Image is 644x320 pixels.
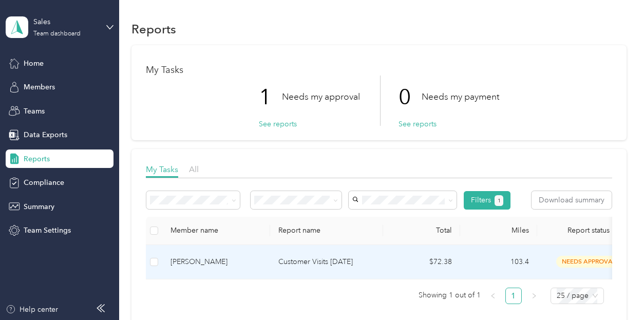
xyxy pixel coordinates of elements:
button: Help center [6,304,58,315]
h1: Reports [131,24,176,34]
button: Download summary [532,191,612,209]
iframe: Everlance-gr Chat Button Frame [586,262,644,320]
a: 1 [506,288,521,304]
button: See reports [399,119,437,129]
div: Member name [171,226,262,235]
p: 1 [259,76,282,119]
td: 103.4 [460,245,537,279]
div: Team dashboard [33,31,81,37]
span: needs approval [556,256,621,268]
button: See reports [259,119,297,129]
h1: My Tasks [146,65,612,76]
span: Summary [24,201,54,212]
span: Teams [24,106,45,117]
div: Page Size [551,288,604,304]
span: right [531,293,537,299]
span: Data Exports [24,129,67,140]
th: Member name [162,217,270,245]
div: [PERSON_NAME] [171,256,262,268]
button: right [526,288,542,304]
span: Members [24,82,55,92]
span: Team Settings [24,225,71,236]
span: left [490,293,496,299]
span: Reports [24,154,50,164]
span: 1 [498,196,501,205]
span: Report status [545,226,632,235]
span: Compliance [24,177,64,188]
button: 1 [495,195,503,206]
p: Needs my payment [422,90,499,103]
div: Sales [33,16,98,27]
p: Needs my approval [282,90,360,103]
li: 1 [505,288,522,304]
th: Report name [270,217,383,245]
span: Home [24,58,44,69]
div: Total [391,226,452,235]
td: $72.38 [383,245,460,279]
span: 25 / page [557,288,598,304]
div: Miles [468,226,529,235]
p: Customer Visits [DATE] [278,256,375,268]
li: Previous Page [485,288,501,304]
button: left [485,288,501,304]
button: Filters1 [464,191,510,210]
span: Showing 1 out of 1 [419,288,481,303]
p: 0 [399,76,422,119]
span: My Tasks [146,164,178,174]
span: All [189,164,199,174]
li: Next Page [526,288,542,304]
